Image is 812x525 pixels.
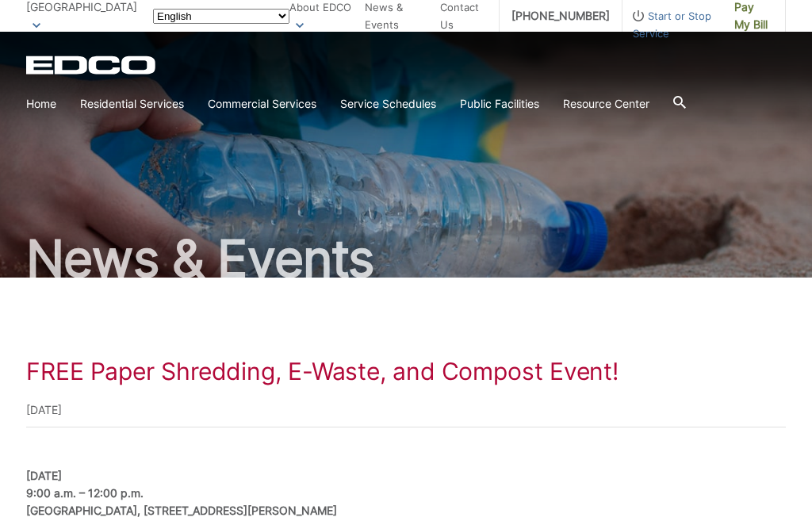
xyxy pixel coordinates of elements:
[153,9,289,24] select: Select a language
[26,56,158,75] a: EDCD logo. Return to the homepage.
[460,95,539,113] a: Public Facilities
[208,95,316,113] a: Commercial Services
[80,95,184,113] a: Residential Services
[26,233,786,284] h2: News & Events
[26,95,56,113] a: Home
[340,95,436,113] a: Service Schedules
[26,357,786,385] h1: FREE Paper Shredding, E-Waste, and Compost Event!
[563,95,649,113] a: Resource Center
[26,401,786,419] p: [DATE]
[26,469,337,517] strong: [DATE] 9:00 a.m. – 12:00 p.m. [GEOGRAPHIC_DATA], [STREET_ADDRESS][PERSON_NAME]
